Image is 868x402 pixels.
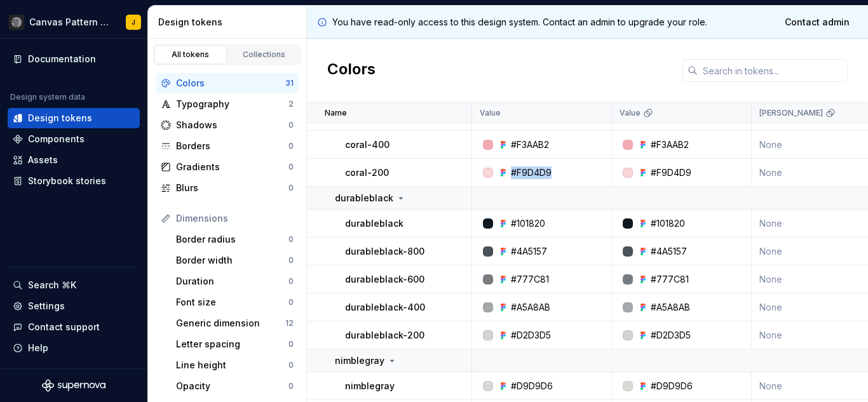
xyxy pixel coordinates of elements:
div: Shadows [176,119,288,131]
p: durableblack-400 [345,301,425,314]
div: Typography [176,98,288,111]
div: 0 [288,339,294,349]
a: Assets [8,150,140,170]
a: Font size0 [171,292,299,312]
div: Settings [28,300,65,312]
div: #D2D3D5 [511,329,551,342]
p: You have read-only access to this design system. Contact an admin to upgrade your role. [332,16,707,29]
p: durableblack [345,217,403,230]
a: Settings [8,296,140,316]
div: 0 [288,255,294,265]
svg: Supernova Logo [42,379,105,392]
div: 12 [285,318,294,328]
button: Contact support [8,317,140,337]
p: Value [480,108,501,118]
p: [PERSON_NAME] [759,108,823,118]
div: Line height [176,359,288,372]
div: Design tokens [28,112,92,124]
div: 0 [288,162,294,172]
div: 0 [288,183,294,193]
div: Contact support [28,321,100,333]
a: Opacity0 [171,376,299,396]
h2: Colors [327,59,376,82]
p: nimblegray [345,380,395,392]
div: Collections [233,50,296,60]
a: Letter spacing0 [171,334,299,354]
a: Design tokens [8,108,140,128]
div: 31 [285,78,294,88]
div: Design system data [10,92,85,102]
div: Dimensions [176,212,294,225]
div: 0 [288,141,294,151]
a: Components [8,129,140,149]
div: #777C81 [651,273,689,286]
div: Borders [176,140,288,152]
a: Colors31 [156,73,299,93]
div: Help [28,342,48,354]
a: Generic dimension12 [171,313,299,333]
span: Contact admin [785,16,850,29]
button: Canvas Pattern Library (Master)J [3,8,145,36]
div: Generic dimension [176,317,285,330]
a: Storybook stories [8,171,140,191]
div: #D9D9D6 [651,380,693,392]
div: #F9D4D9 [511,166,552,179]
a: Borders0 [156,136,299,156]
a: Shadows0 [156,115,299,135]
div: #F3AAB2 [651,138,689,151]
div: #4A5157 [651,245,687,258]
a: Blurs0 [156,178,299,198]
button: Help [8,338,140,358]
p: durableblack [335,192,393,204]
p: durableblack-200 [345,329,424,342]
div: 0 [288,360,294,370]
div: Letter spacing [176,338,288,351]
a: Duration0 [171,271,299,291]
div: #101820 [651,217,685,230]
div: 0 [288,234,294,245]
div: #A5A8AB [511,301,550,314]
div: Assets [28,154,58,166]
div: #F3AAB2 [511,138,549,151]
div: Duration [176,275,288,288]
p: Value [620,108,641,118]
a: Border radius0 [171,229,299,250]
div: J [132,17,135,27]
p: durableblack-600 [345,273,424,286]
div: 0 [288,381,294,391]
button: Search ⌘K [8,275,140,295]
div: Components [28,133,85,145]
div: 0 [288,297,294,307]
div: Border radius [176,233,288,246]
div: #101820 [511,217,545,230]
div: Blurs [176,182,288,194]
div: #D2D3D5 [651,329,691,342]
a: Gradients0 [156,157,299,177]
div: Canvas Pattern Library (Master) [29,16,111,29]
div: #777C81 [511,273,549,286]
a: Border width0 [171,250,299,271]
p: nimblegray [335,354,384,367]
div: Search ⌘K [28,279,76,291]
a: Contact admin [776,11,858,34]
div: #F9D4D9 [651,166,691,179]
div: Opacity [176,380,288,392]
p: durableblack-800 [345,245,424,258]
div: #A5A8AB [651,301,690,314]
div: 0 [288,276,294,286]
p: coral-200 [345,166,389,179]
div: All tokens [159,50,222,60]
div: Colors [176,77,285,90]
div: #4A5157 [511,245,547,258]
div: Design tokens [158,16,301,29]
input: Search in tokens... [698,59,848,82]
a: Documentation [8,49,140,69]
img: 3ce36157-9fde-47d2-9eb8-fa8ebb961d3d.png [9,15,24,30]
a: Line height0 [171,355,299,375]
div: #D9D9D6 [511,380,553,392]
div: Border width [176,254,288,267]
div: 0 [288,120,294,130]
a: Typography2 [156,94,299,114]
p: Name [325,108,347,118]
